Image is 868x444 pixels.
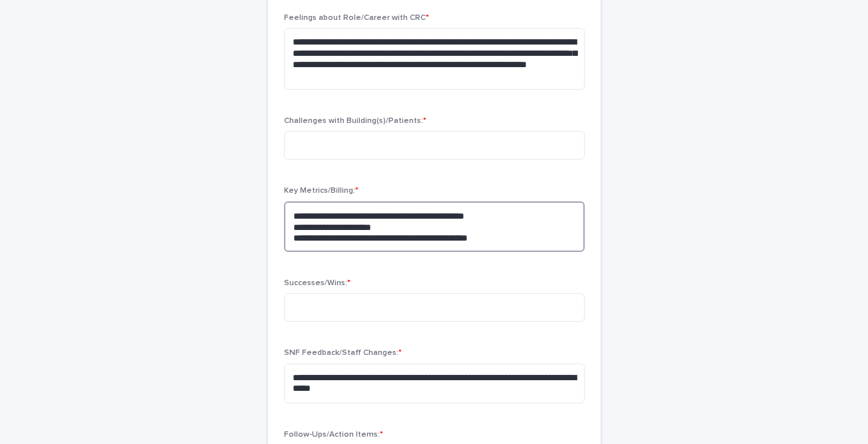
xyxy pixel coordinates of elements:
[284,431,383,439] span: Follow-Ups/Action Items:
[284,349,402,357] span: SNF Feedback/Staff Changes:
[284,279,351,287] span: Successes/Wins:
[284,117,426,125] span: Challenges with Building(s)/Patients:
[284,187,359,195] span: Key Metrics/Billing:
[284,14,429,22] span: Feelings about Role/Career with CRC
